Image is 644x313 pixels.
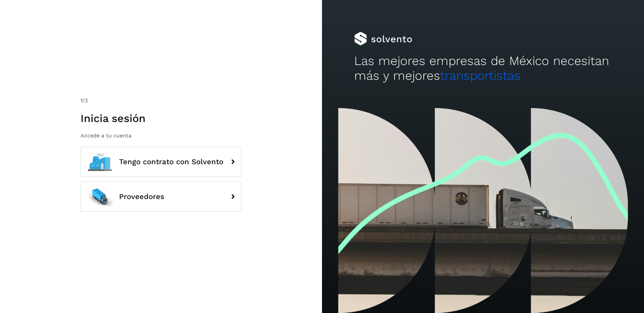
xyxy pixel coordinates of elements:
[80,97,83,104] span: 1
[80,182,241,212] button: Proveedores
[80,97,241,105] div: /2
[440,68,521,83] span: transportistas
[80,132,241,139] p: Accede a tu cuenta
[80,112,241,125] h1: Inicia sesión
[119,193,164,201] span: Proveedores
[80,147,241,177] button: Tengo contrato con Solvento
[119,158,223,166] span: Tengo contrato con Solvento
[354,54,612,83] h2: Las mejores empresas de México necesitan más y mejores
